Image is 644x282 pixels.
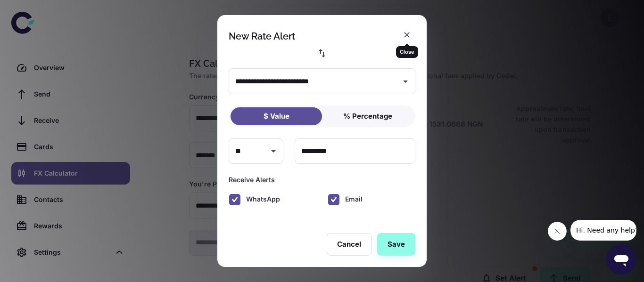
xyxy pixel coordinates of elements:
span: WhatsApp [246,194,280,204]
label: Receive Alerts [229,175,275,185]
iframe: Close message [548,222,567,241]
button: Cancel [327,233,372,256]
iframe: Message from company [570,220,636,241]
span: Email [345,194,363,204]
button: Open [267,145,280,158]
div: Close [396,46,418,58]
span: Hi. Need any help? [6,7,68,14]
button: % Percentage [322,107,413,125]
button: Open [399,75,412,88]
div: New Rate Alert [229,31,295,42]
button: Save [377,233,415,256]
iframe: Button to launch messaging window [606,244,636,274]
